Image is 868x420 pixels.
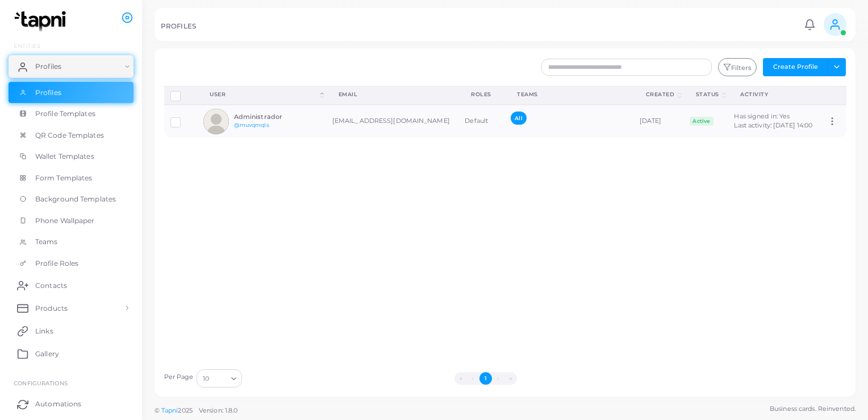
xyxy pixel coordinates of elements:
[35,349,59,359] span: Gallery
[199,406,238,414] span: Version: 1.8.0
[9,297,133,319] a: Products
[10,11,73,32] img: logo
[9,342,133,365] a: Gallery
[164,373,194,382] label: Per Page
[511,112,526,125] span: All
[740,90,808,98] div: activity
[821,86,846,105] th: Action
[35,61,61,72] span: Profiles
[35,88,61,98] span: Profiles
[35,326,53,336] span: Links
[479,372,492,385] button: Go to page 1
[9,103,133,125] a: Profile Templates
[14,380,68,386] span: Configurations
[245,372,725,385] ul: Pagination
[9,188,133,210] a: Background Templates
[9,393,133,415] a: Automations
[734,112,790,120] span: Has signed in: Yes
[9,253,133,274] a: Profile Roles
[690,117,713,126] span: Active
[35,399,81,409] span: Automations
[178,406,192,415] span: 2025
[35,173,93,183] span: Form Templates
[9,231,133,253] a: Teams
[35,216,95,226] span: Phone Wallpaper
[339,90,446,98] div: Email
[9,82,133,104] a: Profiles
[35,194,116,204] span: Background Templates
[35,258,78,269] span: Profile Roles
[9,167,133,189] a: Form Templates
[770,404,856,414] span: Business cards. Reinvented.
[326,105,459,137] td: [EMAIL_ADDRESS][DOMAIN_NAME]
[35,109,95,119] span: Profile Templates
[718,58,757,76] button: Filters
[9,55,133,78] a: Profiles
[35,130,104,141] span: QR Code Templates
[9,146,133,167] a: Wallet Templates
[197,369,242,388] div: Search for option
[471,90,492,98] div: Roles
[161,406,178,414] a: Tapni
[161,22,196,30] h5: PROFILES
[203,373,209,385] span: 10
[35,151,94,162] span: Wallet Templates
[633,105,683,137] td: [DATE]
[9,125,133,146] a: QR Code Templates
[9,319,133,342] a: Links
[210,372,227,385] input: Search for option
[9,210,133,232] a: Phone Wallpaper
[164,86,198,105] th: Row-selection
[234,113,318,121] h6: Administrador
[35,281,67,291] span: Contacts
[646,90,675,98] div: Created
[14,42,40,49] span: ENTITIES
[155,406,237,415] span: ©
[203,109,229,134] img: avatar
[517,90,620,98] div: Teams
[9,274,133,297] a: Contacts
[458,105,504,137] td: Default
[35,303,68,314] span: Products
[234,122,269,128] a: @muvqmqls
[696,90,720,98] div: Status
[734,121,812,129] span: Last activity: [DATE] 14:00
[763,58,828,76] button: Create Profile
[35,237,58,247] span: Teams
[210,90,318,98] div: User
